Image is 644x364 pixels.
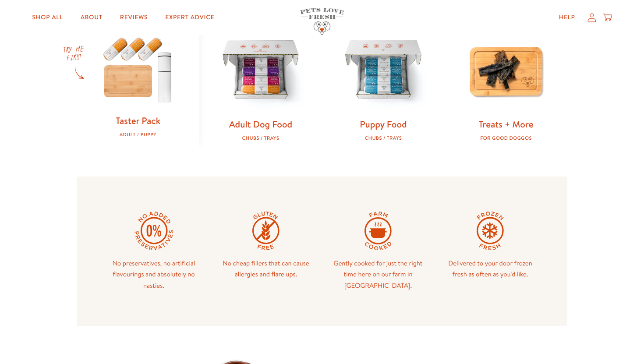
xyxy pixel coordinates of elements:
[360,118,407,131] a: Puppy Food
[213,135,308,141] div: Chubs / Trays
[441,258,539,280] p: Delivered to your door frozen fresh as often as you'd like.
[25,9,70,26] a: Shop All
[459,135,553,141] div: For good doggos
[478,118,533,131] a: Treats + More
[217,258,315,280] p: No cheap fillers that can cause allergies and flare ups.
[300,8,344,35] img: Pets Love Fresh
[329,258,427,291] p: Gently cooked for just the right time here on our farm in [GEOGRAPHIC_DATA].
[229,118,292,131] a: Adult Dog Food
[116,114,160,127] a: Taster Pack
[336,135,431,141] div: Chubs / Trays
[105,258,203,291] p: No preservatives, no artificial flavourings and absolutely no nasties.
[91,132,185,138] div: Adult / Puppy
[552,9,582,26] a: Help
[113,9,155,26] a: Reviews
[158,9,221,26] a: Expert Advice
[74,9,110,26] a: About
